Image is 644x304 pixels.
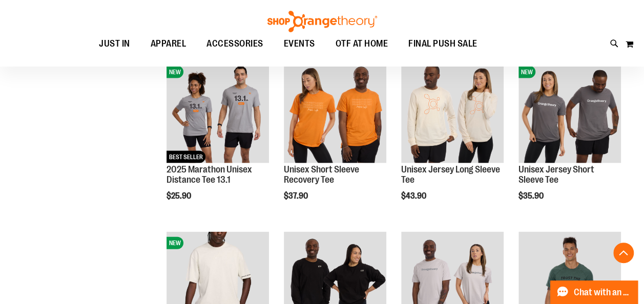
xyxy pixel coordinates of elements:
a: ACCESSORIES [196,32,274,56]
img: Unisex Jersey Short Sleeve Tee [518,61,621,163]
img: Unisex Short Sleeve Recovery Tee [284,61,386,163]
span: OTF AT HOME [336,32,388,55]
span: APPAREL [151,32,186,55]
img: Unisex Jersey Long Sleeve Tee [401,61,504,163]
span: EVENTS [284,32,315,55]
span: NEW [167,237,183,249]
a: Unisex Short Sleeve Recovery Tee [284,164,359,185]
button: Chat with an Expert [550,280,638,304]
a: Unisex Short Sleeve Recovery Tee [284,61,386,165]
span: $25.90 [167,191,193,201]
a: OTF AT HOME [325,32,399,56]
div: product [161,56,274,226]
span: BEST SELLER [167,151,205,163]
button: Back To Top [613,243,634,263]
a: JUST IN [89,32,140,56]
a: Unisex Jersey Short Sleeve Tee [518,164,594,185]
span: ACCESSORIES [206,32,263,55]
span: $43.90 [401,191,428,201]
a: Unisex Jersey Short Sleeve TeeNEW [518,61,621,165]
span: NEW [518,66,535,78]
a: Unisex Jersey Long Sleeve Tee [401,61,504,165]
span: Chat with an Expert [574,288,632,297]
a: FINAL PUSH SALE [398,32,488,56]
a: EVENTS [274,32,325,56]
span: $35.90 [518,191,545,201]
div: product [513,56,626,226]
span: JUST IN [99,32,130,55]
a: APPAREL [140,32,197,55]
span: $37.90 [284,191,309,201]
img: 2025 Marathon Unisex Distance Tee 13.1 [167,61,269,163]
a: Unisex Jersey Long Sleeve Tee [401,164,500,185]
a: 2025 Marathon Unisex Distance Tee 13.1 [167,164,252,185]
div: product [279,56,391,226]
div: product [396,56,509,226]
span: FINAL PUSH SALE [408,32,477,55]
a: 2025 Marathon Unisex Distance Tee 13.1NEWBEST SELLER [167,61,269,165]
img: Shop Orangetheory [266,11,379,32]
span: NEW [167,66,183,78]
